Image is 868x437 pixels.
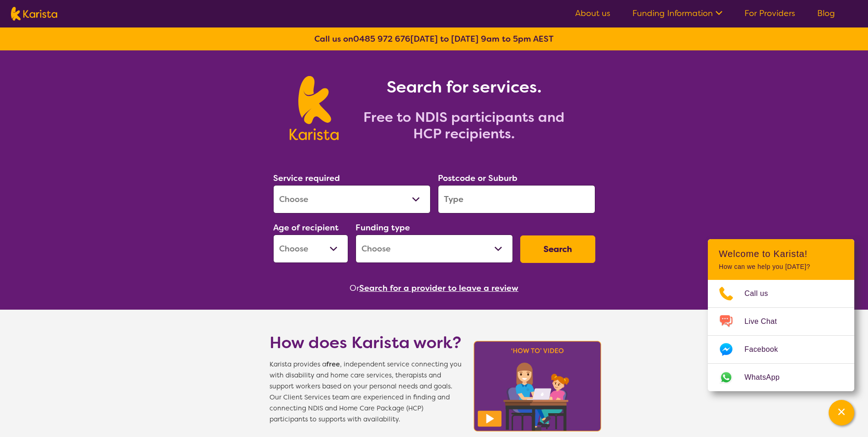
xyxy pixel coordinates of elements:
label: Postcode or Suburb [438,173,518,184]
div: Channel Menu [708,239,854,391]
span: Facebook [744,343,789,356]
button: Search for a provider to leave a review [359,281,518,295]
input: Type [438,185,595,213]
label: Age of recipient [273,222,339,233]
a: Blog [817,8,835,19]
label: Funding type [356,222,410,233]
p: How can we help you [DATE]? [719,263,843,271]
span: Or [350,281,359,295]
span: Call us [744,287,779,300]
a: 0485 972 676 [353,33,410,44]
img: Karista video [471,338,604,434]
img: Karista logo [11,7,57,21]
button: Channel Menu [829,400,854,426]
h1: Search for services. [350,76,578,98]
a: Funding Information [632,8,722,19]
a: About us [575,8,610,19]
ul: Choose channel [708,280,854,391]
span: Live Chat [744,315,788,328]
b: Call us on [DATE] to [DATE] 9am to 5pm AEST [314,33,554,44]
a: Web link opens in a new tab. [708,364,854,391]
label: Service required [273,173,340,184]
h2: Welcome to Karista! [719,248,843,259]
span: Karista provides a , independent service connecting you with disability and home care services, t... [270,359,462,425]
b: free [326,360,340,369]
h2: Free to NDIS participants and HCP recipients. [350,109,578,142]
span: WhatsApp [744,371,791,384]
h1: How does Karista work? [270,332,462,354]
img: Karista logo [290,76,339,140]
button: Search [520,235,595,263]
a: For Providers [744,8,795,19]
